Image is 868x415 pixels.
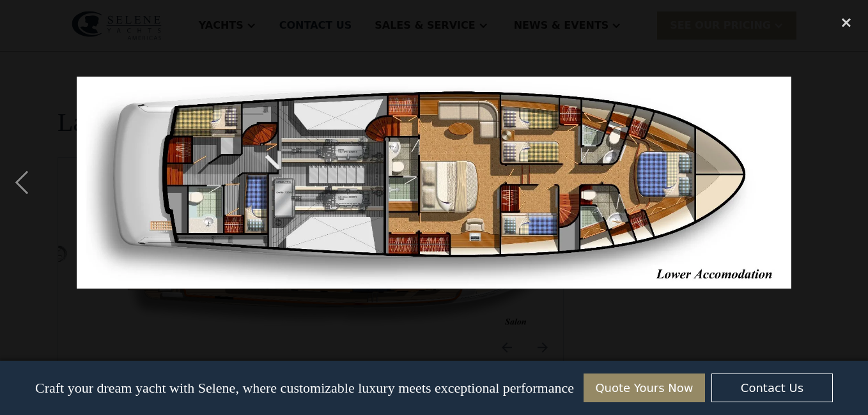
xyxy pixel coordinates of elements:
[459,357,509,415] div: show item 3 of 3
[584,373,705,402] a: Quote Yours Now
[77,77,791,289] img: 6717e51a568b34f160a4ebd0_draw3_loweraccomodation.webp
[409,357,459,415] div: show item 2 of 3
[359,357,409,415] div: show item 1 of 3
[35,380,574,396] p: Craft your dream yacht with Selene, where customizable luxury meets exceptional performance
[825,8,868,36] div: close lightbox
[711,373,833,402] a: Contact Us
